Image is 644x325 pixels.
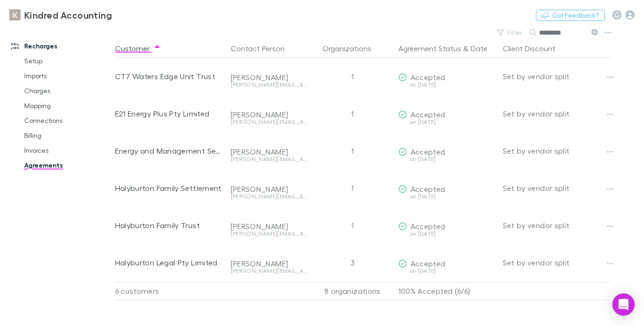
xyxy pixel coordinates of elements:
[411,259,445,268] span: Accepted
[2,39,120,54] a: Recharges
[311,58,395,95] div: 1
[231,184,307,194] div: [PERSON_NAME]
[411,222,445,230] span: Accepted
[493,27,528,38] button: Filter
[231,39,296,58] button: Contact Person
[311,95,395,132] div: 1
[115,58,223,95] div: CT7 Waters Edge Unit Trust
[231,110,307,119] div: [PERSON_NAME]
[398,39,495,58] div: &
[311,244,395,281] div: 3
[311,132,395,169] div: 1
[311,282,395,300] div: 8 organizations
[115,207,223,244] div: Halyburton Family Trust
[411,110,445,119] span: Accepted
[115,169,223,207] div: Halyburton Family Settlement
[231,231,307,237] div: [PERSON_NAME][EMAIL_ADDRESS][PERSON_NAME][DOMAIN_NAME]
[398,156,495,162] div: on [DATE]
[612,293,635,316] div: Open Intercom Messenger
[231,147,307,156] div: [PERSON_NAME]
[503,58,611,95] div: Set by vendor split
[15,143,120,158] a: Invoices
[15,158,120,173] a: Agreements
[15,98,120,113] a: Mapping
[398,231,495,237] div: on [DATE]
[411,73,445,81] span: Accepted
[115,282,227,300] div: 6 customers
[115,39,161,58] button: Customer
[398,119,495,125] div: on [DATE]
[503,169,611,207] div: Set by vendor split
[231,194,307,199] div: [PERSON_NAME][EMAIL_ADDRESS][PERSON_NAME][DOMAIN_NAME]
[322,39,383,58] button: Organizations
[231,82,307,88] div: [PERSON_NAME][EMAIL_ADDRESS][PERSON_NAME][DOMAIN_NAME]
[398,268,495,274] div: on [DATE]
[503,39,567,58] button: Client Discount
[503,244,611,281] div: Set by vendor split
[231,119,307,125] div: [PERSON_NAME][EMAIL_ADDRESS][PERSON_NAME][DOMAIN_NAME]
[231,73,307,82] div: [PERSON_NAME]
[115,244,223,281] div: Halyburton Legal Pty Limited
[15,128,120,143] a: Billing
[503,95,611,132] div: Set by vendor split
[115,95,223,132] div: E21 Energy Plus Pty Limited
[398,39,461,58] button: Agreement Status
[231,259,307,268] div: [PERSON_NAME]
[471,39,487,58] button: Date
[15,54,120,68] a: Setup
[115,132,223,169] div: Energy and Management Services Pty Limited
[9,9,21,20] img: Kindred Accounting's Logo
[398,82,495,88] div: on [DATE]
[536,10,605,21] button: Got Feedback?
[398,194,495,199] div: on [DATE]
[311,207,395,244] div: 1
[503,132,611,169] div: Set by vendor split
[411,147,445,156] span: Accepted
[398,282,495,300] p: 100% Accepted (6/6)
[15,83,120,98] a: Charges
[231,268,307,274] div: [PERSON_NAME][EMAIL_ADDRESS][PERSON_NAME][DOMAIN_NAME]
[411,184,445,193] span: Accepted
[24,9,112,20] h3: Kindred Accounting
[15,113,120,128] a: Connections
[311,169,395,207] div: 1
[4,4,117,26] a: Kindred Accounting
[231,222,307,231] div: [PERSON_NAME]
[231,156,307,162] div: [PERSON_NAME][EMAIL_ADDRESS][PERSON_NAME][DOMAIN_NAME]
[15,68,120,83] a: Imports
[503,207,611,244] div: Set by vendor split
